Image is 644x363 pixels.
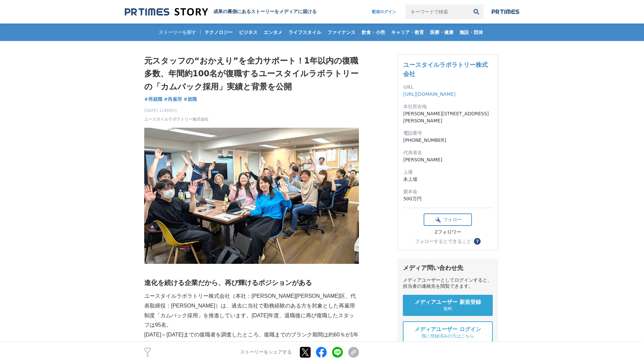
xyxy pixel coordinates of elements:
div: メディア問い合わせ先 [403,264,493,272]
a: キャリア・教育 [388,24,427,41]
img: 成果の裏側にあるストーリーをメディアに届ける [125,7,208,16]
h1: 元スタッフの“おかえり”を全力サポート！1年以内の復職多数、年間約100名が復職するユースタイルラボラトリーの「カムバック採用」実績と背景を公開 [144,54,359,93]
span: 無料 [443,306,452,312]
a: #再雇用 [164,96,182,103]
input: キーワードで検索 [406,4,469,19]
span: ビジネス [236,29,260,35]
dt: 電話番号 [403,130,492,137]
a: [URL][DOMAIN_NAME] [403,91,455,97]
a: ファイナンス [325,24,358,41]
a: ビジネス [236,24,260,41]
button: 検索 [469,4,484,19]
span: メディアユーザー 新規登録 [415,299,481,306]
button: フォロー [424,213,472,226]
dd: [PERSON_NAME][STREET_ADDRESS][PERSON_NAME] [403,110,492,124]
a: エンタメ [261,24,285,41]
span: #再雇用 [164,96,182,102]
dd: [PHONE_NUMBER] [403,137,492,144]
p: [DATE]～[DATE]までの復職者を調査したところ、復職までのブランク期間は約60％が1年以内でした。 [144,330,359,350]
button: ？ [474,238,481,245]
p: 2 [144,354,151,357]
span: ファイナンス [325,29,358,35]
span: ？ [475,239,480,244]
img: prtimes [492,9,519,14]
span: テクノロジー [202,29,235,35]
a: 医療・健康 [427,24,456,41]
a: 配信ログイン [365,4,403,19]
dt: 本社所在地 [403,103,492,110]
dt: 上場 [403,169,492,176]
span: #再就職 [144,96,162,102]
dd: [PERSON_NAME] [403,156,492,163]
span: 施設・団体 [457,29,486,35]
dd: 500万円 [403,195,492,202]
span: 医療・健康 [427,29,456,35]
img: thumbnail_5e65eb70-7254-11f0-ad75-a15d8acbbc29.jpg [144,128,359,264]
p: ユースタイルラボラトリー株式会社（本社：[PERSON_NAME][PERSON_NAME]区、代表取締役：[PERSON_NAME]）は、過去に当社で勤務経験のある方を対象とした再雇用制度「カ... [144,291,359,330]
a: ユースタイルラボラトリー株式会社 [144,116,209,122]
a: メディアユーザー 新規登録 無料 [403,295,493,316]
dd: 未上場 [403,176,492,183]
h2: 進化を続ける企業だから、再び輝けるポジションがある [144,277,359,288]
a: テクノロジー [202,24,235,41]
span: #就職 [183,96,197,102]
span: エンタメ [261,29,285,35]
div: 2フォロワー [424,229,472,235]
p: ストーリーをシェアする [240,350,292,356]
span: ライフスタイル [286,29,324,35]
span: [DATE] 11時00分 [144,108,209,114]
a: 飲食・小売 [359,24,388,41]
a: 施設・団体 [457,24,486,41]
dt: URL [403,84,492,91]
span: 飲食・小売 [359,29,388,35]
a: メディアユーザー ログイン 既に登録済みの方はこちら [403,321,493,344]
h2: 成果の裏側にあるストーリーをメディアに届ける [213,9,317,15]
a: 成果の裏側にあるストーリーをメディアに届ける 成果の裏側にあるストーリーをメディアに届ける [125,7,317,16]
a: ライフスタイル [286,24,324,41]
span: メディアユーザー ログイン [415,326,481,333]
a: #再就職 [144,96,162,103]
span: 既に登録済みの方はこちら [422,333,474,339]
span: キャリア・教育 [388,29,427,35]
dt: 資本金 [403,188,492,195]
dt: 代表者名 [403,149,492,156]
a: ユースタイルラボラトリー株式会社 [403,61,488,77]
div: フォローするとできること [415,239,471,244]
a: #就職 [183,96,197,103]
div: メディアユーザーとしてログインすると、担当者の連絡先を閲覧できます。 [403,277,493,289]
